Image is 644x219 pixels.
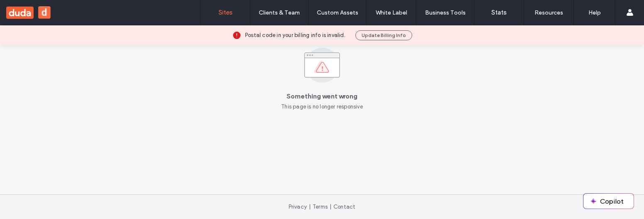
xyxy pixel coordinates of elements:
span: | [309,204,311,210]
a: Terms [313,204,328,210]
span: | [330,204,331,210]
span: Postal code in your billing info is invalid. [245,31,345,39]
label: Custom Assets [317,9,358,16]
label: Help [588,9,601,16]
label: Clients & Team [259,9,300,16]
label: Resources [535,9,563,16]
label: Business Tools [425,9,466,16]
a: Privacy [289,204,307,210]
label: White Label [376,9,407,16]
span: This page is no longer responsive [281,103,363,111]
button: Update Billing Info [355,30,412,40]
button: d [38,6,51,19]
span: Something went wrong [287,92,357,101]
a: Contact [333,204,355,210]
label: Stats [491,9,507,16]
button: Copilot [583,194,634,209]
label: Sites [219,9,233,16]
